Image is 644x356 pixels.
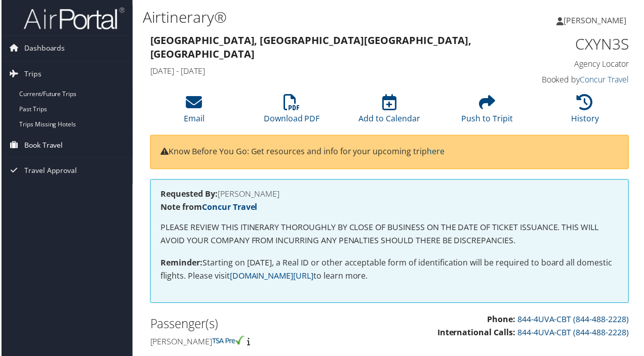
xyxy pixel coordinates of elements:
[521,74,630,85] h4: Booked by
[160,202,257,213] strong: Note from
[229,272,313,283] a: [DOMAIN_NAME][URL]
[521,59,630,70] h4: Agency Locator
[581,74,630,85] a: Concur Travel
[573,100,600,124] a: History
[23,159,76,184] span: Travel Approval
[149,317,382,334] h2: Passenger(s)
[521,33,630,55] h1: CXYN3S
[359,100,421,124] a: Add to Calendar
[22,7,124,30] img: airportal-logo.png
[23,62,40,87] span: Trips
[202,202,257,213] a: Concur Travel
[142,7,472,28] h1: Airtinerary®
[149,337,382,348] h4: [PERSON_NAME]
[183,100,204,124] a: Email
[160,258,202,270] strong: Reminder:
[149,33,472,61] strong: [GEOGRAPHIC_DATA], [GEOGRAPHIC_DATA] [GEOGRAPHIC_DATA], [GEOGRAPHIC_DATA]
[23,133,62,158] span: Book Travel
[427,147,445,158] a: here
[462,100,514,124] a: Push to Tripit
[23,36,64,61] span: Dashboards
[565,15,628,26] span: [PERSON_NAME]
[264,100,320,124] a: Download PDF
[160,189,217,200] strong: Requested By:
[518,315,630,326] a: 844-4UVA-CBT (844-488-2228)
[160,258,620,284] p: Starting on [DATE], a Real ID or other acceptable form of identification will be required to boar...
[438,328,516,339] strong: International Calls:
[149,66,506,77] h4: [DATE] - [DATE]
[160,146,620,159] p: Know Before You Go: Get resources and info for your upcoming trip
[488,315,516,326] strong: Phone:
[518,328,630,339] a: 844-4UVA-CBT (844-488-2228)
[558,5,638,35] a: [PERSON_NAME]
[160,191,620,199] h4: [PERSON_NAME]
[160,222,620,248] p: PLEASE REVIEW THIS ITINERARY THOROUGHLY BY CLOSE OF BUSINESS ON THE DATE OF TICKET ISSUANCE. THIS...
[212,337,245,346] img: tsa-precheck.png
